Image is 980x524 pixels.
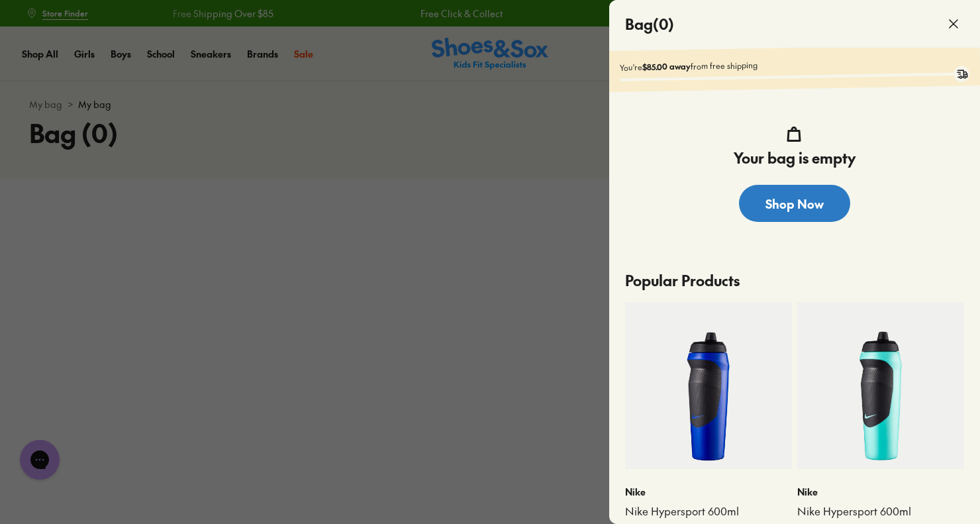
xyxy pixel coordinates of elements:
h4: Bag ( 0 ) [625,13,674,35]
b: $85.00 away [642,61,691,72]
a: Nike Hypersport 600ml [797,504,964,519]
p: Nike [625,485,792,499]
p: Nike [797,485,964,499]
a: Shop Now [739,185,850,222]
p: You're from free shipping [620,55,969,73]
button: Gorgias live chat [7,5,46,44]
a: Nike Hypersport 600ml [625,504,792,519]
p: Popular Products [625,259,964,302]
h4: Your bag is empty [734,147,856,169]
